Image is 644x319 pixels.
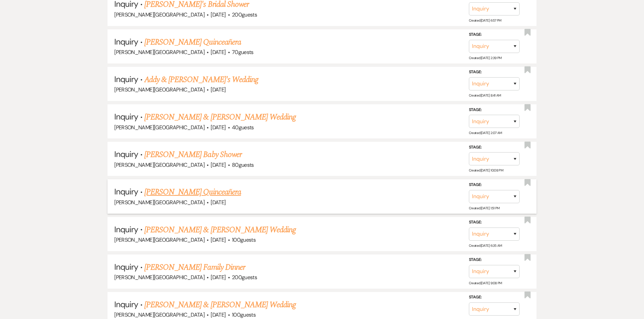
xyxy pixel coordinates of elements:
[114,74,138,84] span: Inquiry
[114,86,205,93] span: [PERSON_NAME][GEOGRAPHIC_DATA]
[114,262,138,272] span: Inquiry
[469,69,520,76] label: Stage:
[211,124,225,131] span: [DATE]
[114,236,205,243] span: [PERSON_NAME][GEOGRAPHIC_DATA]
[144,149,242,161] a: [PERSON_NAME] Baby Shower
[469,56,502,60] span: Created: [DATE] 2:39 PM
[232,311,256,318] span: 100 guests
[211,161,225,168] span: [DATE]
[114,124,205,131] span: [PERSON_NAME][GEOGRAPHIC_DATA]
[469,219,520,226] label: Stage:
[232,49,254,56] span: 70 guests
[211,311,225,318] span: [DATE]
[114,161,205,168] span: [PERSON_NAME][GEOGRAPHIC_DATA]
[144,224,296,236] a: [PERSON_NAME] & [PERSON_NAME] Wedding
[114,36,138,47] span: Inquiry
[469,281,502,285] span: Created: [DATE] 9:08 PM
[114,224,138,235] span: Inquiry
[211,199,225,206] span: [DATE]
[232,161,254,168] span: 80 guests
[144,111,296,123] a: [PERSON_NAME] & [PERSON_NAME] Wedding
[211,236,225,243] span: [DATE]
[114,11,205,18] span: [PERSON_NAME][GEOGRAPHIC_DATA]
[469,243,502,248] span: Created: [DATE] 6:35 AM
[114,274,205,281] span: [PERSON_NAME][GEOGRAPHIC_DATA]
[469,144,520,151] label: Stage:
[469,18,501,22] span: Created: [DATE] 6:57 PM
[469,106,520,113] label: Stage:
[114,49,205,56] span: [PERSON_NAME][GEOGRAPHIC_DATA]
[114,149,138,159] span: Inquiry
[232,11,257,18] span: 200 guests
[469,168,503,172] span: Created: [DATE] 10:08 PM
[469,206,500,210] span: Created: [DATE] 1:51 PM
[211,49,225,56] span: [DATE]
[232,274,257,281] span: 200 guests
[469,131,502,135] span: Created: [DATE] 2:07 AM
[114,186,138,197] span: Inquiry
[232,124,254,131] span: 40 guests
[211,86,225,93] span: [DATE]
[469,294,520,301] label: Stage:
[144,74,258,86] a: Addy & [PERSON_NAME]'s Wedding
[114,111,138,122] span: Inquiry
[144,186,241,198] a: [PERSON_NAME] Quinceañera
[211,11,225,18] span: [DATE]
[114,299,138,310] span: Inquiry
[469,181,520,189] label: Stage:
[211,274,225,281] span: [DATE]
[232,236,256,243] span: 100 guests
[144,36,241,48] a: [PERSON_NAME] Quinceañera
[114,199,205,206] span: [PERSON_NAME][GEOGRAPHIC_DATA]
[469,256,520,264] label: Stage:
[469,93,501,98] span: Created: [DATE] 8:41 AM
[144,299,296,311] a: [PERSON_NAME] & [PERSON_NAME] Wedding
[469,31,520,38] label: Stage:
[114,311,205,318] span: [PERSON_NAME][GEOGRAPHIC_DATA]
[144,261,245,273] a: [PERSON_NAME] Family Dinner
